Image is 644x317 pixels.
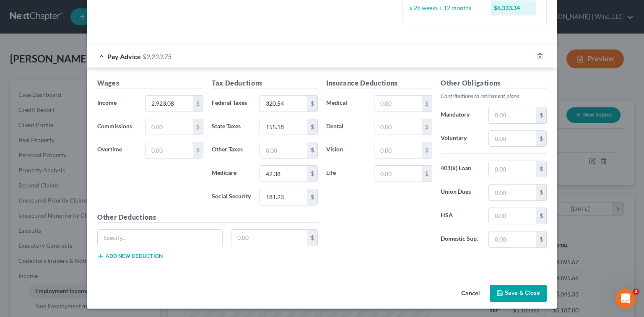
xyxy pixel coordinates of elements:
label: 401(k) Loan [436,161,484,177]
label: Medical [322,95,370,112]
div: $ [193,96,203,112]
div: $ [536,107,546,123]
div: $ [307,119,317,135]
input: 0.00 [145,119,193,135]
div: $ [536,231,546,247]
input: 0.00 [489,184,536,200]
input: 0.00 [489,107,536,123]
input: 0.00 [145,96,193,112]
input: 0.00 [374,96,422,112]
input: 0.00 [489,208,536,224]
input: 0.00 [260,96,307,112]
button: Save & Close [490,285,547,302]
label: Social Security [208,189,255,205]
input: 0.00 [489,161,536,177]
h5: Other Deductions [97,212,318,223]
input: 0.00 [374,142,422,158]
label: Overtime [93,142,141,158]
h5: Wages [97,78,203,88]
input: 0.00 [374,119,422,135]
p: Contributions to retirement plans [441,92,547,100]
h5: Other Obligations [441,78,547,88]
div: $ [536,161,546,177]
input: 0.00 [374,166,422,182]
div: $ [422,96,432,112]
div: x 26 weeks ÷ 12 months [405,4,486,12]
div: $ [193,142,203,158]
span: $2,223.75 [143,52,171,60]
label: Mandatory [436,107,484,124]
label: Other Taxes [208,142,255,158]
span: 2 [633,288,639,295]
button: Cancel [454,286,486,302]
div: $ [422,166,432,182]
h5: Insurance Deductions [326,78,432,88]
label: Medicare [208,165,255,182]
input: 0.00 [489,231,536,247]
iframe: Intercom live chat [615,288,636,309]
div: $ [422,119,432,135]
div: $ [422,142,432,158]
label: State Taxes [208,119,255,135]
div: $ [307,189,317,205]
div: $ [193,119,203,135]
label: Vision [322,142,370,158]
label: Federal Taxes [208,95,255,112]
div: $ [536,184,546,200]
label: Voluntary [436,130,484,147]
label: HSA [436,208,484,224]
label: Life [322,165,370,182]
div: $6,333.34 [491,0,537,16]
div: $ [307,96,317,112]
input: 0.00 [260,189,307,205]
label: Union Dues [436,184,484,201]
input: 0.00 [489,131,536,147]
input: Specify... [98,230,222,246]
input: 0.00 [260,166,307,182]
div: $ [536,131,546,147]
input: 0.00 [260,142,307,158]
div: $ [307,166,317,182]
label: Dental [322,119,370,135]
div: $ [307,230,317,246]
div: $ [307,142,317,158]
div: $ [536,208,546,224]
button: Add new deduction [97,253,163,260]
input: 0.00 [231,230,308,246]
span: Pay Advice [107,52,141,60]
input: 0.00 [260,119,307,135]
h5: Tax Deductions [212,78,318,88]
span: Income [97,99,117,106]
label: Commissions [93,119,141,135]
label: Domestic Sup. [436,231,484,248]
input: 0.00 [145,142,193,158]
